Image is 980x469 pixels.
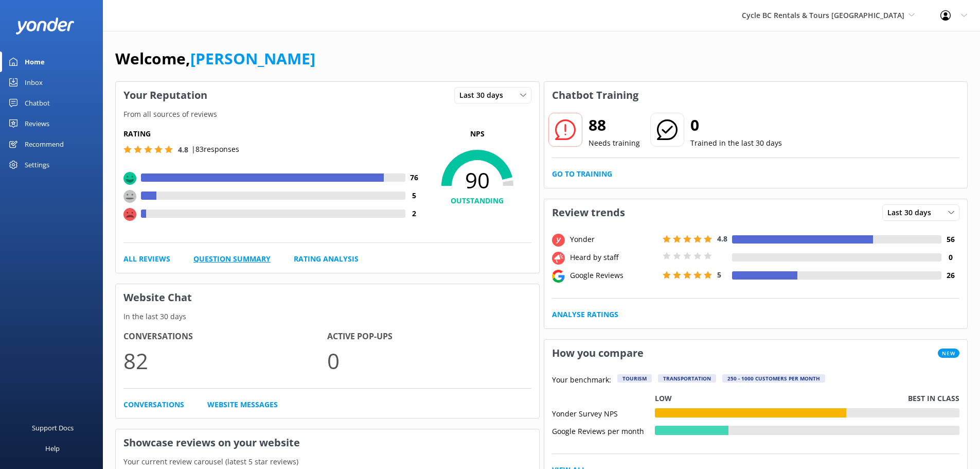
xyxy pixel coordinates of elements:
span: 4.8 [178,145,188,154]
span: Last 30 days [459,90,509,101]
div: Tourism [617,374,652,383]
h5: Rating [123,128,423,140]
h4: 5 [405,190,423,201]
a: All Reviews [123,253,170,265]
img: yonder-white-logo.png [15,18,75,34]
a: Analyse Ratings [552,309,618,320]
div: Yonder [567,234,660,245]
h2: 88 [589,113,640,137]
span: Cycle BC Rentals & Tours [GEOGRAPHIC_DATA] [742,10,904,20]
div: Yonder Survey NPS [552,408,655,418]
h3: Your Reputation [116,82,215,109]
p: From all sources of reviews [116,109,539,120]
div: Transportation [658,374,716,383]
a: Conversations [123,399,184,410]
h4: Conversations [123,330,327,343]
h4: 2 [405,208,423,219]
p: NPS [423,128,531,140]
span: 90 [423,167,531,193]
h4: 56 [941,234,959,245]
h4: OUTSTANDING [423,195,531,206]
p: Your current review carousel (latest 5 star reviews) [116,456,539,467]
a: Go to Training [552,168,612,180]
div: Inbox [25,72,43,93]
h3: Website Chat [116,284,539,311]
p: Trained in the last 30 days [690,137,782,149]
h3: Showcase reviews on your website [116,429,539,456]
p: Low [655,393,672,404]
p: | 83 responses [191,144,239,155]
a: Rating Analysis [294,253,359,265]
h1: Welcome, [115,46,315,71]
div: Settings [25,154,49,175]
div: Home [25,51,45,72]
p: 0 [327,343,531,378]
div: 250 - 1000 customers per month [722,374,825,383]
div: Google Reviews [567,270,660,281]
h3: Review trends [544,199,633,226]
h4: 76 [405,172,423,183]
div: Reviews [25,113,49,134]
h4: 26 [941,270,959,281]
a: [PERSON_NAME] [190,48,315,69]
a: Question Summary [193,253,271,265]
span: New [938,349,959,358]
h4: Active Pop-ups [327,330,531,343]
h4: 0 [941,252,959,263]
div: Chatbot [25,93,50,113]
p: 82 [123,343,327,378]
h3: How you compare [544,340,651,367]
p: Needs training [589,137,640,149]
div: Google Reviews per month [552,426,655,435]
p: Best in class [908,393,959,404]
span: 5 [717,270,721,280]
span: 4.8 [717,234,727,244]
span: Last 30 days [887,207,937,218]
p: In the last 30 days [116,311,539,322]
div: Help [45,438,60,459]
div: Support Docs [32,418,74,438]
div: Recommend [25,134,64,154]
h2: 0 [690,113,782,137]
p: Your benchmark: [552,374,611,387]
div: Heard by staff [567,252,660,263]
h3: Chatbot Training [544,82,646,109]
a: Website Messages [207,399,278,410]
